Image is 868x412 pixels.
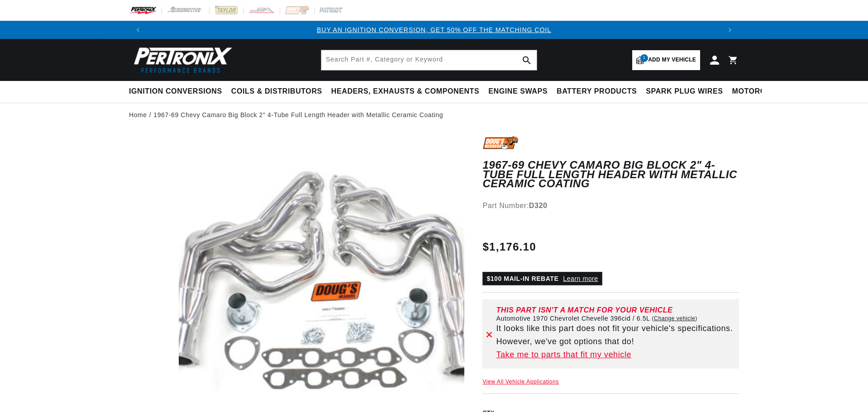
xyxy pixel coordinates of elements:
div: Announcement [147,25,721,35]
a: Change vehicle [652,315,697,322]
strong: D320 [529,202,548,209]
a: View All Vehicle Applications [482,379,559,385]
p: $100 MAIL-IN REBATE [482,272,602,285]
span: Add my vehicle [648,56,696,64]
img: Pertronix [129,44,233,76]
span: Motorcycle [732,87,786,96]
summary: Spark Plug Wires [641,81,727,102]
a: 1967-69 Chevy Camaro Big Block 2" 4-Tube Full Length Header with Metallic Ceramic Coating [153,110,443,120]
summary: Ignition Conversions [129,81,227,102]
a: Take me to parts that fit my vehicle [496,348,735,361]
div: 1 of 3 [147,25,721,35]
span: Battery Products [557,87,637,96]
span: Engine Swaps [488,87,548,96]
div: Part Number: [482,200,739,212]
a: Learn more [563,275,598,282]
span: $1,176.10 [482,239,536,255]
button: Translation missing: en.sections.announcements.previous_announcement [129,21,147,39]
summary: Battery Products [552,81,641,102]
span: Automotive 1970 Chevrolet Chevelle 396cid / 6.5L [496,315,650,322]
button: Translation missing: en.sections.announcements.next_announcement [721,21,739,39]
summary: Headers, Exhausts & Components [327,81,484,102]
a: BUY AN IGNITION CONVERSION, GET 50% OFF THE MATCHING COIL [317,26,551,33]
a: Home [129,110,147,120]
div: This part isn't a match for your vehicle [496,307,735,314]
h1: 1967-69 Chevy Camaro Big Block 2" 4-Tube Full Length Header with Metallic Ceramic Coating [482,161,739,188]
span: Headers, Exhausts & Components [331,87,479,96]
span: Ignition Conversions [129,87,222,96]
span: Coils & Distributors [231,87,322,96]
summary: Motorcycle [728,81,791,102]
a: 1Add my vehicle [632,50,700,70]
nav: breadcrumbs [129,110,739,120]
button: search button [517,50,537,70]
summary: Engine Swaps [484,81,552,102]
input: Search Part #, Category or Keyword [321,50,537,70]
summary: Coils & Distributors [227,81,327,102]
span: Spark Plug Wires [646,87,723,96]
p: It looks like this part does not fit your vehicle's specifications. However, we've got options th... [496,322,735,348]
slideshow-component: Translation missing: en.sections.announcements.announcement_bar [106,21,762,39]
span: 1 [640,54,648,62]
